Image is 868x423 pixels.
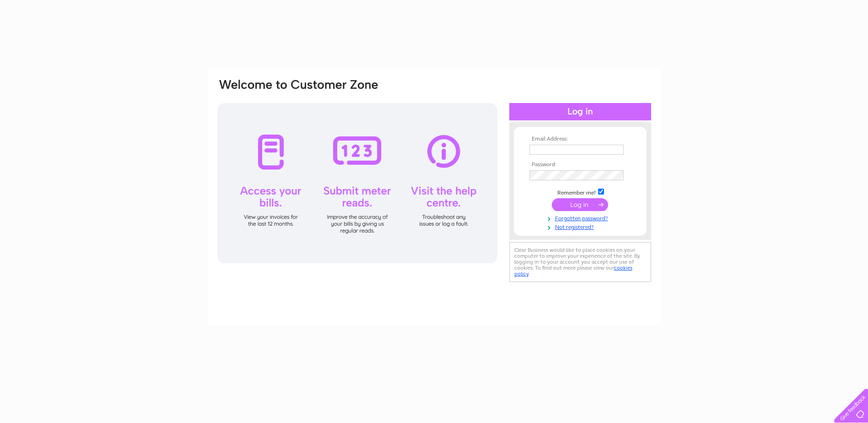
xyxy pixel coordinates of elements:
[529,222,633,231] a: Not registered?
[514,265,632,277] a: cookies policy
[552,198,608,211] input: Submit
[529,213,633,222] a: Forgotten password?
[527,136,633,142] th: Email Address:
[509,242,651,282] div: Clear Business would like to place cookies on your computer to improve your experience of the sit...
[527,187,633,196] td: Remember me?
[527,162,633,168] th: Password:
